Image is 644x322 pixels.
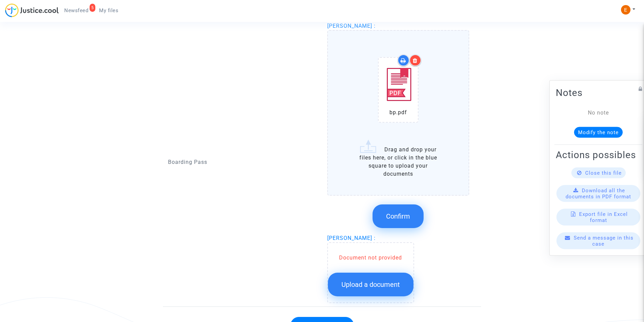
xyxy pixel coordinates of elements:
button: Confirm [373,204,424,228]
h2: Notes [556,86,641,98]
button: Upload a document [328,273,413,296]
img: jc-logo.svg [5,3,59,17]
a: My files [94,5,124,16]
span: Send a message in this case [574,234,634,247]
div: 5 [90,4,96,12]
div: Document not provided [328,254,413,262]
span: Confirm [386,212,410,220]
span: Upload a document [341,280,400,289]
span: My files [99,7,118,14]
img: ACg8ocIeiFvHKe4dA5oeRFd_CiCnuxWUEc1A2wYhRJE3TTWt=s96-c [621,5,630,15]
p: Boarding Pass [168,158,317,166]
button: Modify the note [574,127,623,138]
h2: Actions possibles [556,149,641,160]
div: No note [566,108,631,117]
a: 5Newsfeed [59,5,94,16]
span: [PERSON_NAME] : [327,235,376,241]
span: Newsfeed [64,7,88,14]
span: Close this file [585,170,622,176]
span: Download all the documents in PDF format [566,187,631,199]
span: [PERSON_NAME] : [327,23,376,29]
span: Export file in Excel format [579,211,628,223]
